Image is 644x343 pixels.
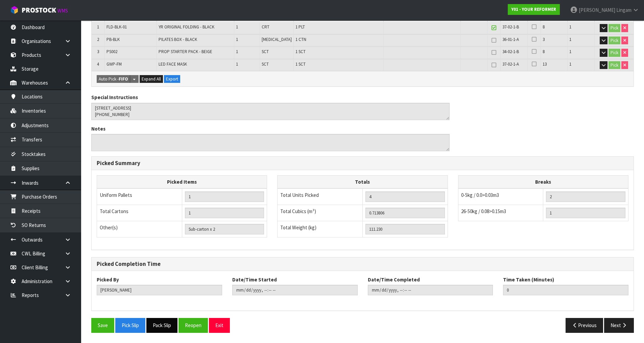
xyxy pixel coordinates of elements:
[97,285,222,295] input: Picked By
[115,318,145,333] button: Pick Slip
[236,49,238,54] span: 1
[91,318,114,333] button: Save
[97,205,182,221] td: Total Cartons
[566,318,603,333] button: Previous
[295,24,305,30] span: 1 PLT
[569,37,571,42] span: 1
[97,160,628,166] h3: Picked Summary
[106,24,127,30] span: FLD-BLK-01
[262,61,269,67] span: SCT
[91,125,105,132] label: Notes
[503,276,554,283] label: Time Taken (Minutes)
[609,37,620,45] button: Pick
[569,24,571,30] span: 1
[502,61,519,67] span: 37-02-1-A
[278,188,363,205] td: Total Units Picked
[97,61,99,67] span: 4
[368,276,420,283] label: Date/Time Completed
[278,221,363,237] td: Total Weight (kg)
[502,24,519,30] span: 37-02-1-B
[295,37,306,42] span: 1 CTN
[508,4,560,15] a: Y01 - YOUR REFORMER
[295,49,306,54] span: 1 SCT
[503,285,628,295] input: Time Taken
[569,49,571,54] span: 1
[159,49,212,54] span: PROP STARTER PACK - BEIGE
[97,188,182,205] td: Uniform Pallets
[106,61,122,67] span: GWP-FM
[236,24,238,30] span: 1
[262,24,269,30] span: CRT
[543,37,545,42] span: 3
[142,76,161,82] span: Expand All
[140,75,163,83] button: Expand All
[159,37,197,42] span: PILATES BOX - BLACK
[97,221,182,237] td: Other(s)
[616,7,631,13] span: Lingam
[22,6,56,15] span: ProStock
[106,49,117,54] span: PS002
[209,318,230,333] button: Exit
[97,37,99,42] span: 2
[97,261,628,267] h3: Picked Completion Time
[97,24,99,30] span: 1
[185,191,264,202] input: UNIFORM P LINES
[185,208,264,218] input: OUTERS TOTAL = CTN
[262,49,269,54] span: SCT
[97,49,99,54] span: 3
[106,37,120,42] span: PB-BLK
[543,24,545,30] span: 8
[295,61,306,67] span: 1 SCT
[119,76,128,82] strong: FIFO
[579,7,615,13] span: [PERSON_NAME]
[609,24,620,32] button: Pick
[236,61,238,67] span: 1
[159,24,214,30] span: YR ORIGINAL FOLDING - BLACK
[461,192,499,198] span: 0-5kg / 0.0>0.03m3
[232,276,277,283] label: Date/Time Started
[262,37,292,42] span: [MEDICAL_DATA]
[604,318,634,333] button: Next
[278,175,448,188] th: Totals
[609,61,620,69] button: Pick
[57,7,68,14] small: WMS
[97,276,119,283] label: Picked By
[10,6,19,14] img: cube-alt.png
[159,61,187,67] span: LED FACE MASK
[97,75,130,83] button: Auto Pick -FIFO
[97,175,267,188] th: Picked Items
[543,49,545,54] span: 8
[609,49,620,57] button: Pick
[236,37,238,42] span: 1
[178,318,208,333] button: Reopen
[164,75,180,83] button: Export
[458,175,628,188] th: Breaks
[278,205,363,221] td: Total Cubics (m³)
[543,61,547,67] span: 13
[91,94,138,101] label: Special Instructions
[569,61,571,67] span: 1
[461,208,506,214] span: 26-50kg / 0.08>0.15m3
[502,37,519,42] span: 36-01-1-A
[502,49,519,54] span: 34-02-1-B
[146,318,177,333] button: Pack Slip
[511,6,556,12] strong: Y01 - YOUR REFORMER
